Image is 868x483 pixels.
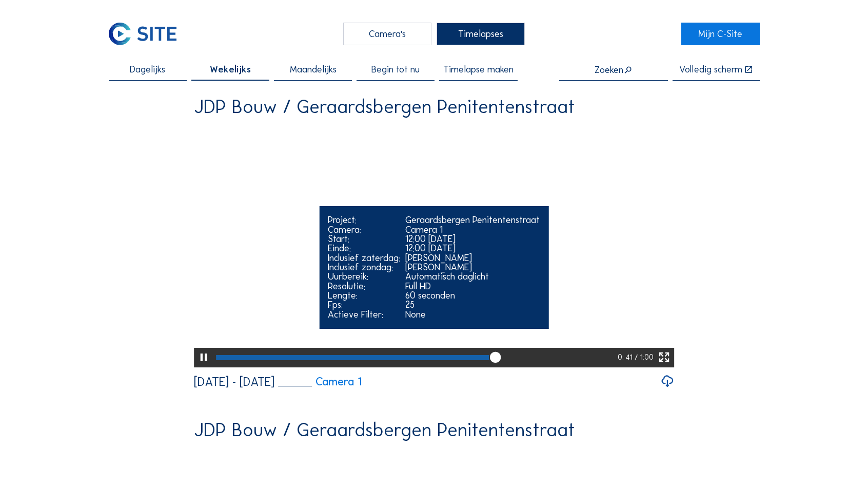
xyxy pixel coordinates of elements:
[371,65,420,74] span: Begin tot nu
[405,282,540,291] div: Full HD
[343,23,432,46] div: Camera's
[405,253,540,263] div: [PERSON_NAME]
[405,300,540,309] div: 25
[405,244,540,253] div: 12:00 [DATE]
[328,282,400,291] div: Resolutie:
[679,65,742,75] div: Volledig scherm
[109,23,187,46] a: C-SITE Logo
[328,263,400,272] div: Inclusief zondag:
[635,348,654,367] div: / 1:00
[405,310,540,319] div: None
[290,65,337,74] span: Maandelijks
[194,125,674,366] video: Your browser does not support the video tag.
[681,23,759,46] a: Mijn C-Site
[405,263,540,272] div: [PERSON_NAME]
[194,376,274,388] div: [DATE] - [DATE]
[194,421,575,440] div: JDP Bouw / Geraardsbergen Penitentenstraat
[109,23,177,46] img: C-SITE Logo
[405,272,540,281] div: Automatisch daglicht
[328,215,400,225] div: Project:
[278,376,362,387] a: Camera 1
[328,234,400,244] div: Start:
[328,253,400,263] div: Inclusief zaterdag:
[405,215,540,225] div: Geraardsbergen Penitentenstraat
[443,65,514,74] span: Timelapse maken
[210,65,251,74] span: Wekelijks
[328,310,400,319] div: Actieve Filter:
[405,225,540,234] div: Camera 1
[618,348,634,367] div: 0: 41
[328,244,400,253] div: Einde:
[437,23,525,46] div: Timelapses
[130,65,165,74] span: Dagelijks
[328,225,400,234] div: Camera:
[405,234,540,244] div: 12:00 [DATE]
[405,291,540,300] div: 60 seconden
[194,98,575,117] div: JDP Bouw / Geraardsbergen Penitentenstraat
[328,272,400,281] div: Uurbereik:
[328,291,400,300] div: Lengte:
[328,300,400,309] div: Fps:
